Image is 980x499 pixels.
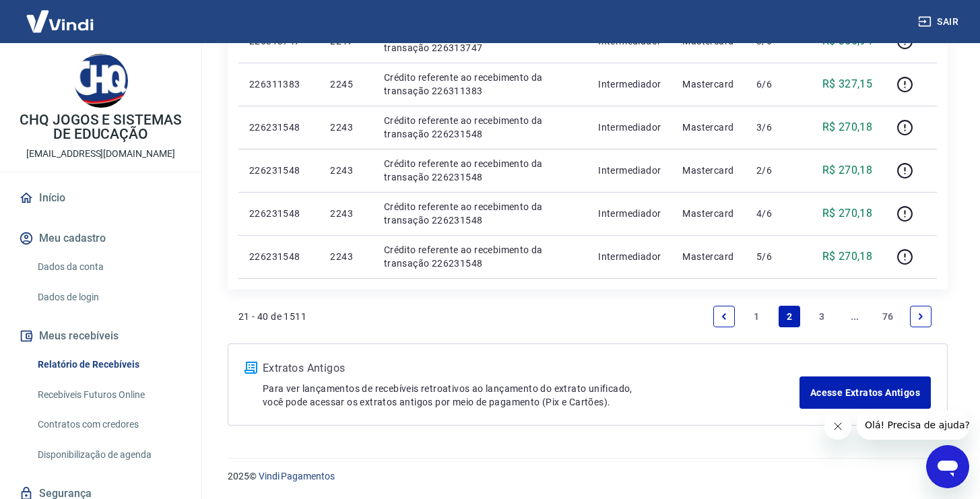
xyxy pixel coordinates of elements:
[249,207,308,220] p: 226231548
[910,306,932,327] a: Next page
[915,9,964,34] button: Sair
[32,253,185,281] a: Dados da conta
[682,207,735,220] p: Mastercard
[228,469,948,484] p: 2025 ©
[330,250,362,263] p: 2243
[384,200,577,227] p: Crédito referente ao recebimento da transação 226231548
[598,121,661,134] p: Intermediador
[926,445,969,488] iframe: Button to launch messaging window
[598,250,661,263] p: Intermediador
[32,284,185,311] a: Dados de login
[330,121,362,134] p: 2243
[682,164,735,177] p: Mastercard
[32,381,185,409] a: Recebíveis Futuros Online
[822,76,873,92] p: R$ 327,15
[32,351,185,378] a: Relatório de Recebíveis
[713,306,735,327] a: Previous page
[259,471,335,481] a: Vindi Pagamentos
[708,300,937,333] ul: Pagination
[779,306,800,327] a: Page 2 is your current page
[249,121,308,134] p: 226231548
[824,413,851,440] iframe: Close message
[249,250,308,263] p: 226231548
[249,164,308,177] p: 226231548
[756,250,796,263] p: 5/6
[822,119,873,135] p: R$ 270,18
[16,183,185,213] a: Início
[384,71,577,98] p: Crédito referente ao recebimento da transação 226311383
[384,114,577,141] p: Crédito referente ao recebimento da transação 226231548
[11,113,191,141] p: CHQ JOGOS E SISTEMAS DE EDUCAÇÃO
[32,411,185,438] a: Contratos com credores
[384,243,577,270] p: Crédito referente ao recebimento da transação 226231548
[822,248,873,265] p: R$ 270,18
[16,1,104,42] img: Vindi
[822,205,873,222] p: R$ 270,18
[877,306,899,327] a: Page 76
[330,207,362,220] p: 2243
[384,157,577,184] p: Crédito referente ao recebimento da transação 226231548
[799,376,931,409] a: Acesse Extratos Antigos
[330,164,362,177] p: 2243
[16,224,185,253] button: Meu cadastro
[682,77,735,91] p: Mastercard
[822,162,873,178] p: R$ 270,18
[26,147,175,161] p: [EMAIL_ADDRESS][DOMAIN_NAME]
[598,207,661,220] p: Intermediador
[263,382,799,409] p: Para ver lançamentos de recebíveis retroativos ao lançamento do extrato unificado, você pode aces...
[8,9,113,20] span: Olá! Precisa de ajuda?
[746,306,768,327] a: Page 1
[598,77,661,91] p: Intermediador
[32,441,185,469] a: Disponibilização de agenda
[244,362,257,374] img: ícone
[812,306,833,327] a: Page 3
[74,54,128,108] img: e5bfdad4-339e-4784-9208-21d46ab39991.jpeg
[857,410,969,440] iframe: Message from company
[330,77,362,91] p: 2245
[756,121,796,134] p: 3/6
[756,77,796,91] p: 6/6
[16,321,185,351] button: Meus recebíveis
[756,207,796,220] p: 4/6
[844,306,865,327] a: Jump forward
[263,360,799,376] p: Extratos Antigos
[682,121,735,134] p: Mastercard
[249,77,308,91] p: 226311383
[756,164,796,177] p: 2/6
[598,164,661,177] p: Intermediador
[238,310,306,323] p: 21 - 40 de 1511
[682,250,735,263] p: Mastercard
